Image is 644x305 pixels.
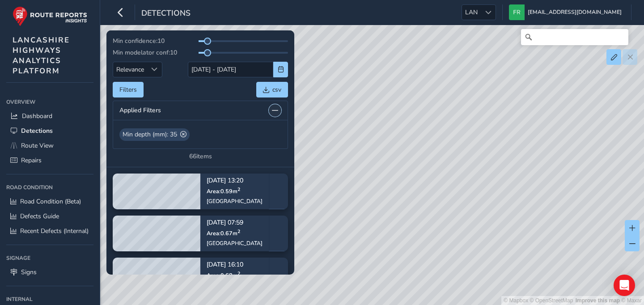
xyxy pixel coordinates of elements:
div: Signage [6,251,93,265]
sup: 2 [237,186,240,193]
span: Road Condition (Beta) [20,197,81,206]
a: Repairs [6,153,93,168]
span: LAN [462,5,481,20]
span: Signs [21,268,37,276]
img: diamond-layout [509,4,525,20]
span: Route View [21,141,54,150]
img: rr logo [13,6,87,26]
p: [DATE] 07:59 [207,220,263,226]
sup: 2 [237,228,240,235]
div: 66 items [189,152,212,161]
span: Relevance [113,62,147,77]
span: Recent Defects (Internal) [20,227,89,235]
span: csv [272,85,281,94]
div: [GEOGRAPHIC_DATA] [207,240,263,247]
div: Open Intercom Messenger [614,275,635,296]
sup: 2 [237,270,240,277]
div: Road Condition [6,181,93,194]
span: Dashboard [22,112,52,120]
a: Defects Guide [6,209,93,224]
div: [GEOGRAPHIC_DATA] [207,198,263,205]
span: Area: 0.67 m [207,229,240,237]
div: Overview [6,95,93,109]
a: Recent Defects (Internal) [6,224,93,238]
a: Road Condition (Beta) [6,194,93,209]
div: Sort by Date [147,62,162,77]
span: 10 [170,48,177,57]
span: Area: 0.59 m [207,187,240,195]
button: [EMAIL_ADDRESS][DOMAIN_NAME] [509,4,625,20]
a: Detections [6,123,93,138]
p: [DATE] 13:20 [207,178,263,184]
p: [DATE] 16:10 [207,262,263,268]
button: Filters [113,82,144,97]
a: Signs [6,265,93,280]
span: Min confidence: [113,37,157,45]
span: Applied Filters [119,107,161,114]
span: Min depth (mm): 35 [123,130,177,139]
a: Route View [6,138,93,153]
span: Repairs [21,156,42,165]
span: LANCASHIRE HIGHWAYS ANALYTICS PLATFORM [13,35,70,76]
span: Area: 0.68 m [207,271,240,279]
input: Search [521,29,628,45]
span: Defects Guide [20,212,59,220]
span: Detections [141,8,191,20]
span: Detections [21,127,53,135]
span: Min modelator conf: [113,48,170,57]
span: [EMAIL_ADDRESS][DOMAIN_NAME] [528,4,622,20]
span: 10 [157,37,165,45]
button: csv [256,82,288,97]
a: Dashboard [6,109,93,123]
